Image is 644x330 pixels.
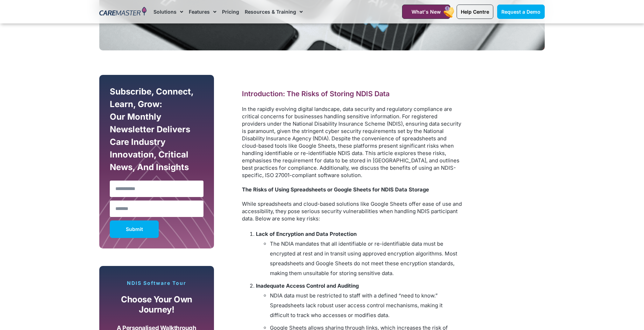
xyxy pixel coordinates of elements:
[461,9,489,15] span: Help Centre
[108,85,205,177] div: Subscribe, Connect, Learn, Grow: Our Monthly Newsletter Delivers Care Industry Innovation, Critic...
[242,200,462,222] p: While spreadsheets and cloud-based solutions like Google Sheets offer ease of use and accessibili...
[457,5,493,19] a: Help Centre
[497,5,545,19] a: Request a Demo
[242,186,429,193] strong: The Risks of Using Spreadsheets or Google Sheets for NDIS Data Storage
[270,291,462,320] li: NDIA data must be restricted to staff with a defined “need to know.” Spreadsheets lack robust use...
[110,220,159,238] button: Submit
[242,89,462,98] h2: Introduction: The Risks of Storing NDIS Data
[126,227,143,231] span: Submit
[110,85,203,241] form: New Form
[412,9,441,15] span: What's New
[112,295,202,315] p: Choose your own journey!
[106,280,207,286] p: NDIS Software Tour
[402,5,450,19] a: What's New
[256,282,359,289] strong: Inadequate Access Control and Auditing
[501,9,541,15] span: Request a Demo
[99,7,146,17] img: CareMaster Logo
[270,239,462,278] li: The NDIA mandates that all identifiable or re-identifiable data must be encrypted at rest and in ...
[242,105,462,179] p: In the rapidly evolving digital landscape, data security and regulatory compliance are critical c...
[256,231,357,237] strong: Lack of Encryption and Data Protection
